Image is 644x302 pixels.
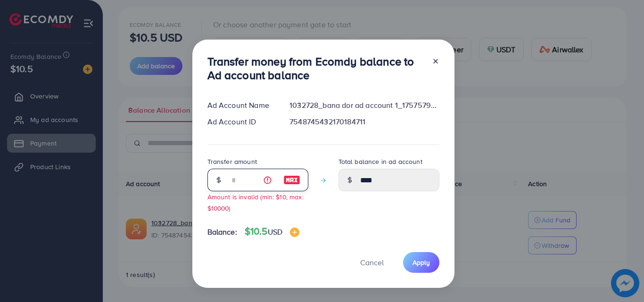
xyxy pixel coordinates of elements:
[200,116,282,127] div: Ad Account ID
[283,174,300,186] img: image
[413,258,430,267] span: Apply
[207,55,424,82] h3: Transfer money from Ecomdy balance to Ad account balance
[207,157,257,166] label: Transfer amount
[339,157,422,166] label: Total balance in ad account
[245,226,299,237] h4: $10.5
[360,257,384,268] span: Cancel
[403,252,439,272] button: Apply
[282,116,446,127] div: 7548745432170184711
[282,100,446,111] div: 1032728_bana dor ad account 1_1757579407255
[268,227,282,237] span: USD
[207,227,237,237] span: Balance:
[200,100,282,111] div: Ad Account Name
[290,228,299,237] img: image
[348,252,396,272] button: Cancel
[207,192,304,212] small: Amount is invalid (min: $10, max: $10000)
